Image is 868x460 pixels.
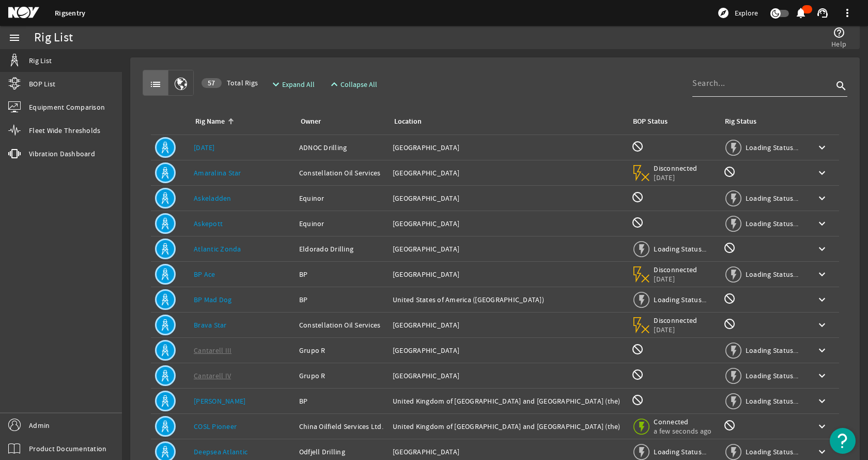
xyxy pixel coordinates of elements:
[194,320,227,330] a: Brava Star
[393,447,623,457] div: [GEOGRAPHIC_DATA]
[654,295,706,304] span: Loading Status...
[746,346,798,355] span: Loading Status...
[654,164,698,173] span: Disconnected
[816,243,828,255] mat-icon: keyboard_arrow_down
[816,167,828,179] mat-icon: keyboard_arrow_down
[393,294,623,305] div: United States of America ([GEOGRAPHIC_DATA])
[816,446,828,458] mat-icon: keyboard_arrow_down
[633,116,668,127] div: BOP Status
[393,320,623,330] div: [GEOGRAPHIC_DATA]
[654,325,698,334] span: [DATE]
[746,447,798,456] span: Loading Status...
[29,125,100,136] span: Fleet Wide Thresholds
[816,369,828,382] mat-icon: keyboard_arrow_down
[194,270,215,279] a: BP Ace
[816,344,828,357] mat-icon: keyboard_arrow_down
[194,447,247,456] a: Deepsea Atlantic
[393,370,623,381] div: [GEOGRAPHIC_DATA]
[725,116,756,127] div: Rig Status
[194,295,232,304] a: BP Mad Dog
[149,78,162,91] mat-icon: list
[816,7,829,19] mat-icon: support_agent
[393,396,623,406] div: United Kingdom of [GEOGRAPHIC_DATA] and [GEOGRAPHIC_DATA] (the)
[299,320,384,330] div: Constellation Oil Services
[735,8,758,18] span: Explore
[194,371,231,380] a: Cantarell IV
[631,343,644,355] mat-icon: BOP Monitoring not available for this rig
[194,116,287,127] div: Rig Name
[340,79,377,90] span: Collapse All
[654,316,698,325] span: Disconnected
[723,318,736,330] mat-icon: Rig Monitoring not available for this rig
[299,396,384,406] div: BP
[746,270,798,279] span: Loading Status...
[324,75,381,94] button: Collapse All
[833,26,845,39] mat-icon: help_outline
[393,142,623,153] div: [GEOGRAPHIC_DATA]
[202,78,222,88] div: 57
[29,55,52,66] span: Rig List
[393,193,623,203] div: [GEOGRAPHIC_DATA]
[194,168,241,177] a: Amaralina Star
[299,269,384,279] div: BP
[816,420,828,433] mat-icon: keyboard_arrow_down
[299,218,384,229] div: Equinor
[830,428,856,454] button: Open Resource Center
[631,368,644,381] mat-icon: BOP Monitoring not available for this rig
[816,319,828,331] mat-icon: keyboard_arrow_down
[631,394,644,406] mat-icon: BOP Monitoring not available for this rig
[835,1,860,25] button: more_vert
[393,116,619,127] div: Location
[8,32,21,44] mat-icon: menu
[194,143,215,152] a: [DATE]
[654,173,698,182] span: [DATE]
[654,244,706,254] span: Loading Status...
[723,419,736,432] mat-icon: Rig Monitoring not available for this rig
[393,421,623,432] div: United Kingdom of [GEOGRAPHIC_DATA] and [GEOGRAPHIC_DATA] (the)
[723,292,736,305] mat-icon: Rig Monitoring not available for this rig
[746,396,798,406] span: Loading Status...
[631,191,644,203] mat-icon: BOP Monitoring not available for this rig
[328,78,336,91] mat-icon: expand_less
[654,417,711,426] span: Connected
[631,140,644,153] mat-icon: BOP Monitoring not available for this rig
[393,168,623,178] div: [GEOGRAPHIC_DATA]
[299,116,380,127] div: Owner
[717,7,730,19] mat-icon: explore
[654,274,698,284] span: [DATE]
[270,78,278,91] mat-icon: expand_more
[393,269,623,279] div: [GEOGRAPHIC_DATA]
[299,142,384,153] div: ADNOC Drilling
[29,79,55,89] span: BOP List
[816,268,828,280] mat-icon: keyboard_arrow_down
[282,79,315,90] span: Expand All
[393,218,623,229] div: [GEOGRAPHIC_DATA]
[816,217,828,230] mat-icon: keyboard_arrow_down
[713,5,762,21] button: Explore
[8,147,21,160] mat-icon: vibration
[723,242,736,254] mat-icon: Rig Monitoring not available for this rig
[194,194,231,203] a: Askeladden
[29,102,105,112] span: Equipment Comparison
[299,421,384,432] div: China Oilfield Services Ltd.
[194,219,223,228] a: Askepott
[393,345,623,355] div: [GEOGRAPHIC_DATA]
[816,395,828,407] mat-icon: keyboard_arrow_down
[816,192,828,204] mat-icon: keyboard_arrow_down
[746,219,798,228] span: Loading Status...
[299,244,384,254] div: Eldorado Drilling
[202,78,258,88] span: Total Rigs
[299,370,384,381] div: Grupo R
[194,244,241,254] a: Atlantic Zonda
[299,168,384,178] div: Constellation Oil Services
[301,116,321,127] div: Owner
[29,420,50,431] span: Admin
[299,345,384,355] div: Grupo R
[299,294,384,305] div: BP
[195,116,225,127] div: Rig Name
[29,443,106,454] span: Product Documentation
[654,265,698,274] span: Disconnected
[723,166,736,178] mat-icon: Rig Monitoring not available for this rig
[394,116,422,127] div: Location
[831,39,846,49] span: Help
